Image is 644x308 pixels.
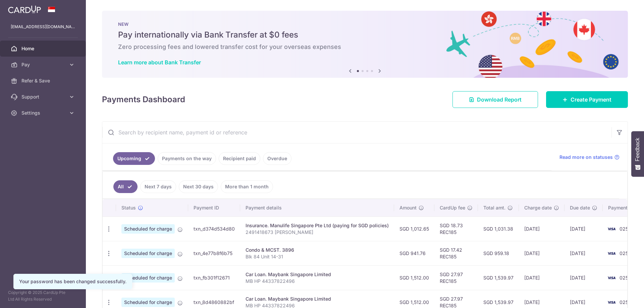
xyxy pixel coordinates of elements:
[140,180,176,193] a: Next 7 days
[21,45,66,52] span: Home
[8,5,41,13] img: CardUp
[559,154,613,161] span: Read more on statuses
[113,180,138,193] a: All
[635,138,641,161] span: Feedback
[394,265,434,290] td: SGD 1,512.00
[118,21,612,27] p: NEW
[21,77,66,84] span: Refer & Save
[620,250,630,256] span: 0251
[11,23,75,30] p: [EMAIL_ADDRESS][DOMAIN_NAME]
[620,275,630,281] span: 0251
[118,59,201,66] a: Learn more about Bank Transfer
[121,298,175,307] span: Scheduled for charge
[434,265,478,290] td: SGD 27.97 REC185
[399,204,417,211] span: Amount
[477,96,522,104] span: Download Report
[570,204,590,211] span: Due date
[519,265,565,290] td: [DATE]
[478,217,519,241] td: SGD 1,031.38
[19,278,126,285] div: Your password has been changed successfully.
[118,43,612,51] h6: Zero processing fees and lowered transfer cost for your overseas expenses
[246,222,389,229] div: Insurance. Manulife Singapore Pte Ltd (paying for SGD policies)
[102,122,611,143] input: Search by recipient name, payment id or reference
[246,278,389,285] p: MB HP 44337822496
[434,217,478,241] td: SGD 18.73 REC185
[565,241,603,265] td: [DATE]
[246,229,389,236] p: 2491418673 [PERSON_NAME]
[546,91,628,108] a: Create Payment
[605,274,618,282] img: Bank Card
[121,224,175,234] span: Scheduled for charge
[179,180,218,193] a: Next 30 days
[434,241,478,265] td: SGD 17.42 REC185
[452,91,538,108] a: Download Report
[631,131,644,177] button: Feedback - Show survey
[246,253,389,260] p: Blk 84 Unit 14-31
[221,180,273,193] a: More than 1 month
[102,11,628,78] img: Bank transfer banner
[246,271,389,278] div: Car Loan. Maybank Singapore Limited
[118,29,612,40] h5: Pay internationally via Bank Transfer at $0 fees
[519,241,565,265] td: [DATE]
[524,204,552,211] span: Charge date
[519,217,565,241] td: [DATE]
[121,249,175,258] span: Scheduled for charge
[394,217,434,241] td: SGD 1,012.65
[188,265,240,290] td: txn_fb301f12671
[620,226,630,232] span: 0251
[21,94,66,100] span: Support
[158,152,216,165] a: Payments on the way
[605,225,618,233] img: Bank Card
[219,152,260,165] a: Recipient paid
[121,204,136,211] span: Status
[620,299,630,305] span: 0251
[263,152,291,165] a: Overdue
[188,217,240,241] td: txn_d374d534d80
[113,152,155,165] a: Upcoming
[559,154,620,161] a: Read more on statuses
[565,265,603,290] td: [DATE]
[246,296,389,302] div: Car Loan. Maybank Singapore Limited
[21,61,66,68] span: Pay
[21,110,66,116] span: Settings
[102,94,185,106] h4: Payments Dashboard
[188,199,240,217] th: Payment ID
[478,265,519,290] td: SGD 1,539.97
[483,204,505,211] span: Total amt.
[571,96,611,104] span: Create Payment
[121,273,175,283] span: Scheduled for charge
[565,217,603,241] td: [DATE]
[394,241,434,265] td: SGD 941.76
[188,241,240,265] td: txn_4e77b8f6b75
[605,249,618,257] img: Bank Card
[440,204,465,211] span: CardUp fee
[246,247,389,253] div: Condo & MCST. 3896
[240,199,394,217] th: Payment details
[605,298,618,306] img: Bank Card
[478,241,519,265] td: SGD 959.18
